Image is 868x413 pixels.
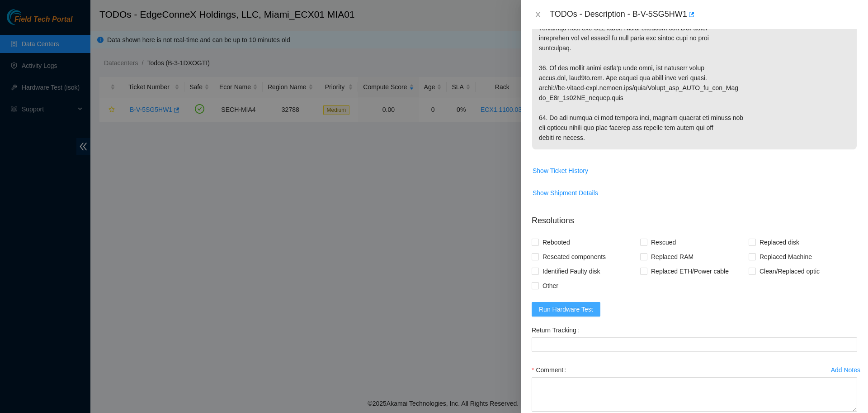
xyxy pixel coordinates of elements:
[756,250,816,264] span: Replaced Machine
[539,250,609,264] span: Reseated components
[532,323,583,337] label: Return Tracking
[533,166,588,176] span: Show Ticket History
[532,163,589,178] button: Show Ticket History
[533,188,598,198] span: Show Shipment Details
[647,250,697,264] span: Replaced RAM
[534,11,542,18] span: close
[756,235,803,250] span: Replaced disk
[756,264,823,279] span: Clean/Replaced optic
[532,186,599,200] button: Show Shipment Details
[532,207,857,227] p: Resolutions
[647,264,732,279] span: Replaced ETH/Power cable
[532,363,570,377] label: Comment
[532,377,857,412] textarea: Comment
[831,367,860,373] div: Add Notes
[532,10,544,19] button: Close
[539,279,562,293] span: Other
[647,235,679,250] span: Rescued
[830,363,861,377] button: Add Notes
[532,302,600,317] button: Run Hardware Test
[550,7,857,22] div: TODOs - Description - B-V-5SG5HW1
[539,264,604,279] span: Identified Faulty disk
[532,337,857,352] input: Return Tracking
[539,304,593,314] span: Run Hardware Test
[539,235,574,250] span: Rebooted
